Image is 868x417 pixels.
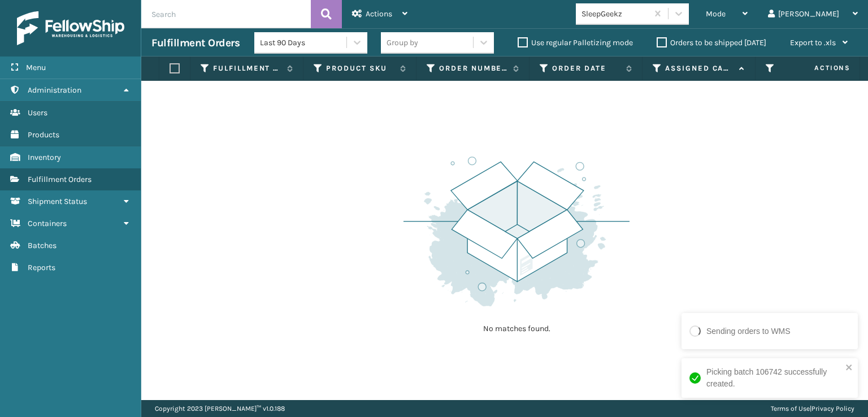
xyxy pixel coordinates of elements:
label: Orders to be shipped [DATE] [657,38,766,47]
span: Menu [26,63,46,72]
span: Mode [706,9,726,19]
label: Assigned Carrier Service [665,63,734,73]
h3: Fulfillment Orders [151,36,240,50]
button: close [845,363,853,373]
span: Batches [28,241,57,250]
div: SleepGeekz [581,8,649,20]
span: Export to .xls [790,38,836,47]
span: Shipment Status [28,197,87,206]
div: Last 90 Days [260,37,348,49]
span: Products [28,130,59,140]
label: Fulfillment Order Id [213,63,281,73]
span: Reports [28,263,55,272]
span: Fulfillment Orders [28,175,92,184]
div: Picking batch 106742 successfully created. [706,366,842,390]
div: Group by [387,37,418,49]
span: Administration [28,85,81,95]
img: logo [17,11,124,45]
span: Inventory [28,153,61,162]
label: Use regular Palletizing mode [518,38,633,47]
p: Copyright 2023 [PERSON_NAME]™ v 1.0.188 [155,400,285,417]
label: Order Number [439,63,507,73]
span: Actions [366,9,392,19]
label: Order Date [552,63,620,73]
label: Product SKU [326,63,394,73]
span: Users [28,108,47,118]
div: Sending orders to WMS [706,325,791,337]
span: Containers [28,219,67,228]
span: Actions [779,59,857,77]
